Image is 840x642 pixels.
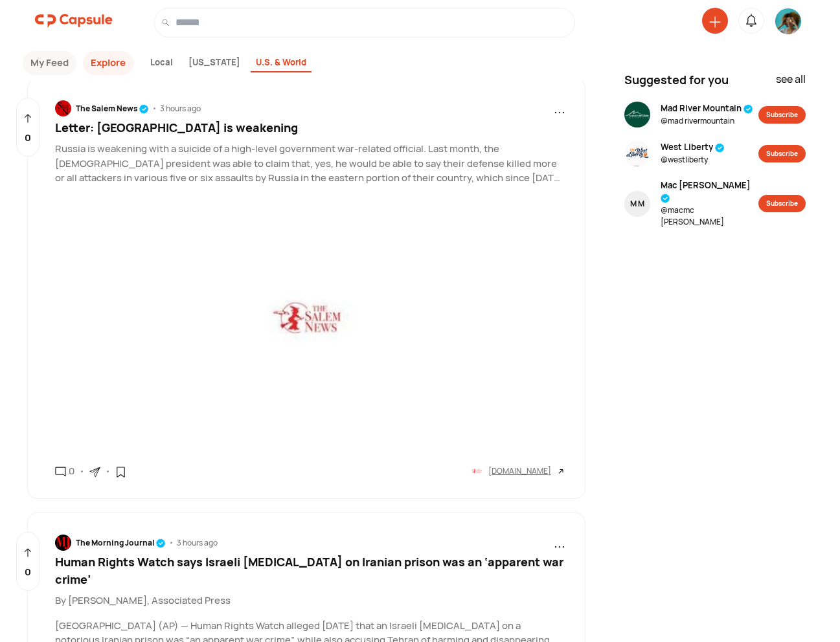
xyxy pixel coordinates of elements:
[76,537,166,549] div: The Morning Journal
[83,51,133,75] button: Explore
[758,106,806,124] button: Subscribe
[160,103,201,115] div: 3 hours ago
[25,565,31,580] p: 0
[715,143,725,153] img: tick
[183,54,245,73] div: [US_STATE]
[554,98,565,118] span: ...
[55,142,566,186] p: Russia is weakening with a suicide of a high-level government war-related official. Last month, t...
[145,54,178,73] div: Local
[661,141,725,154] span: West Liberty
[66,464,74,479] div: 0
[25,131,31,146] p: 0
[775,8,801,34] img: resizeImage
[776,71,806,94] div: see all
[661,205,758,228] span: @ macmc [PERSON_NAME]
[624,71,729,89] span: Suggested for you
[661,102,753,115] span: Mad River Mountain
[55,192,561,458] img: resizeImage
[758,145,806,162] button: Subscribe
[35,8,113,38] a: logo
[744,104,753,114] img: tick
[488,465,551,477] div: [DOMAIN_NAME]
[661,179,758,205] span: Mac [PERSON_NAME]
[661,154,725,166] span: @ westliberty
[35,8,113,34] img: logo
[156,538,166,548] img: tick
[554,533,565,552] span: ...
[470,465,565,478] a: [DOMAIN_NAME]
[76,103,149,115] div: The Salem News
[661,194,670,203] img: tick
[624,140,650,166] img: resizeImage
[470,465,483,478] img: favicons
[55,120,298,135] span: Letter: [GEOGRAPHIC_DATA] is weakening
[630,198,644,210] div: M M
[661,115,753,127] span: @ mad rivermountain
[23,51,76,75] button: My Feed
[177,537,218,549] div: 3 hours ago
[55,593,566,608] p: By [PERSON_NAME], Associated Press
[55,100,71,116] img: resizeImage
[55,535,71,551] img: resizeImage
[624,102,650,127] img: resizeImage
[251,54,312,73] div: U.S. & World
[55,554,563,587] span: Human Rights Watch says Israeli [MEDICAL_DATA] on Iranian prison was an ‘apparent war crime’
[758,195,806,212] button: Subscribe
[139,104,149,114] img: tick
